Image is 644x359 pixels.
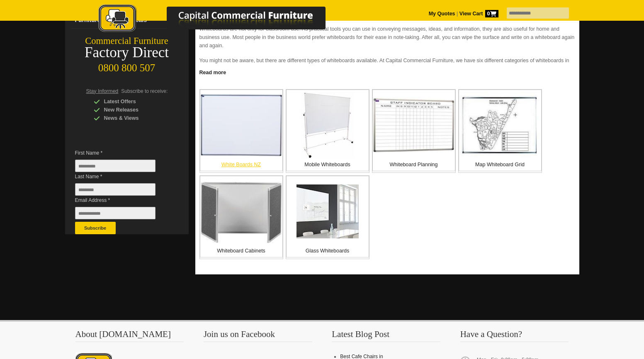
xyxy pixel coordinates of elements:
img: Mobile Whiteboards [301,92,354,158]
div: 0800 800 507 [65,58,189,74]
a: Whiteboard Planning Whiteboard Planning [372,89,456,173]
h3: Have a Question? [460,330,569,342]
p: Map Whiteboard Grid [459,160,541,169]
p: Mobile Whiteboards [287,160,369,169]
p: Whiteboard Planning [373,160,455,169]
img: White Boards NZ [200,94,282,157]
a: Mobile Whiteboards Mobile Whiteboards [286,89,369,173]
p: You might not be aware, but there are different types of whiteboards available. At Capital Commer... [199,56,575,73]
div: New Releases [94,106,173,114]
button: Subscribe [75,222,116,234]
span: 0 [485,10,498,17]
img: Glass Whiteboards [296,184,359,238]
a: My Quotes [429,11,455,17]
a: Whiteboard Cabinets Whiteboard Cabinets [199,175,283,259]
p: Whiteboard Cabinets [200,247,282,255]
img: Map Whiteboard Grid [460,92,540,158]
p: Glass Whiteboards [287,247,369,255]
a: White Boards NZ White Boards NZ [199,89,283,173]
a: Click to read more [195,66,579,77]
span: Email Address * [75,196,168,204]
strong: View Cart [459,11,498,17]
p: Whiteboards are not only for classroom use. As practical tools you can use in conveying messages,... [199,25,575,50]
div: Commercial Furniture [65,35,189,47]
a: Glass Whiteboards Glass Whiteboards [286,175,369,259]
img: Whiteboard Cabinets [200,178,282,244]
div: Latest Offers [94,97,173,106]
span: Subscribe to receive: [121,88,168,94]
img: Whiteboard Planning [373,97,455,154]
div: News & Views [94,114,173,122]
h3: Join us on Facebook [204,330,312,342]
div: Factory Direct [65,47,189,58]
span: First Name * [75,149,168,157]
span: Stay Informed [86,88,119,94]
input: Last Name * [75,183,156,196]
p: White Boards NZ [200,160,282,169]
input: First Name * [75,160,156,172]
h3: About [DOMAIN_NAME] [75,330,184,342]
a: Capital Commercial Furniture Logo [75,4,366,37]
img: Capital Commercial Furniture Logo [75,4,366,34]
a: Map Whiteboard Grid Map Whiteboard Grid [458,89,542,173]
input: Email Address * [75,207,156,219]
span: Last Name * [75,172,168,181]
h3: Latest Blog Post [332,330,440,342]
a: View Cart0 [458,11,498,17]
